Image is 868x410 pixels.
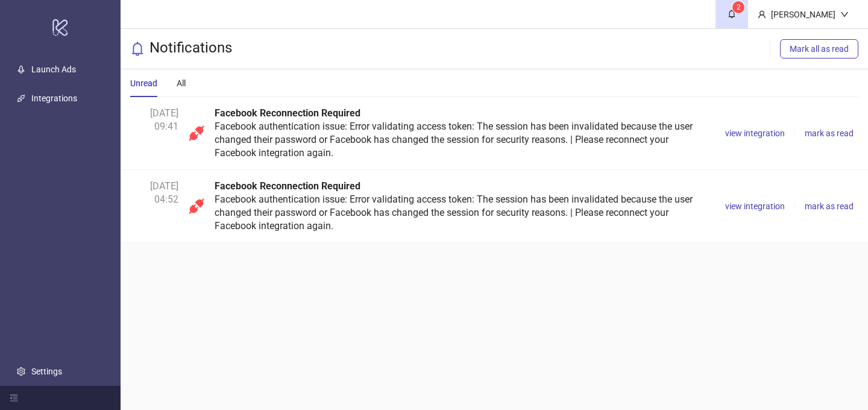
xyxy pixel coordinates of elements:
[188,180,205,233] span: api
[720,126,790,140] button: view integration
[215,180,711,233] div: Facebook authentication issue: Error validating access token: The session has been invalidated be...
[130,42,145,56] span: bell
[732,1,744,13] sup: 2
[758,10,766,19] span: user
[840,10,849,19] span: down
[805,201,854,211] span: mark as read
[130,77,157,90] div: Unread
[766,8,840,21] div: [PERSON_NAME]
[725,201,785,211] span: view integration
[188,107,205,160] span: api
[780,39,858,58] button: Mark all as read
[215,107,711,160] div: Facebook authentication issue: Error validating access token: The session has been invalidated be...
[805,128,854,138] span: mark as read
[215,180,360,192] b: Facebook Reconnection Required
[31,367,62,376] a: Settings
[728,10,736,18] span: bell
[177,77,186,90] div: All
[149,39,232,59] h3: Notifications
[800,126,858,140] button: mark as read
[31,93,77,103] a: Integrations
[720,199,790,213] button: view integration
[130,107,178,160] div: [DATE] 09:41
[130,180,178,233] div: [DATE] 04:52
[10,394,18,402] span: menu-fold
[790,44,849,54] span: Mark all as read
[737,3,741,11] span: 2
[800,199,858,213] button: mark as read
[725,128,785,138] span: view integration
[31,65,76,74] a: Launch Ads
[215,107,360,119] b: Facebook Reconnection Required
